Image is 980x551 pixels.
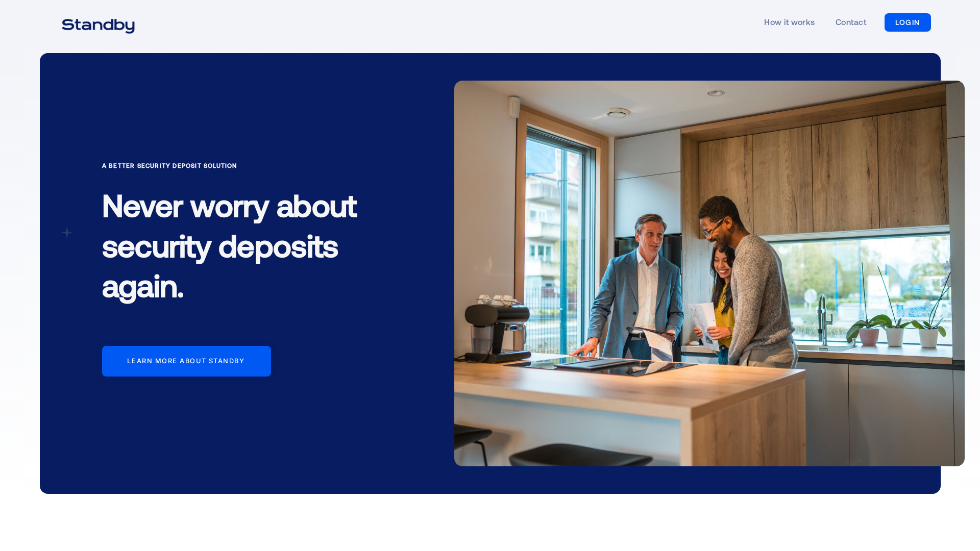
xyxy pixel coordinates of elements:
div: Learn more about standby [127,357,244,365]
a: home [49,12,148,33]
a: LOGIN [885,13,931,32]
h1: Never worry about security deposits again. [102,177,388,321]
a: Learn more about standby [102,346,271,377]
div: A Better Security Deposit Solution [102,160,388,170]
